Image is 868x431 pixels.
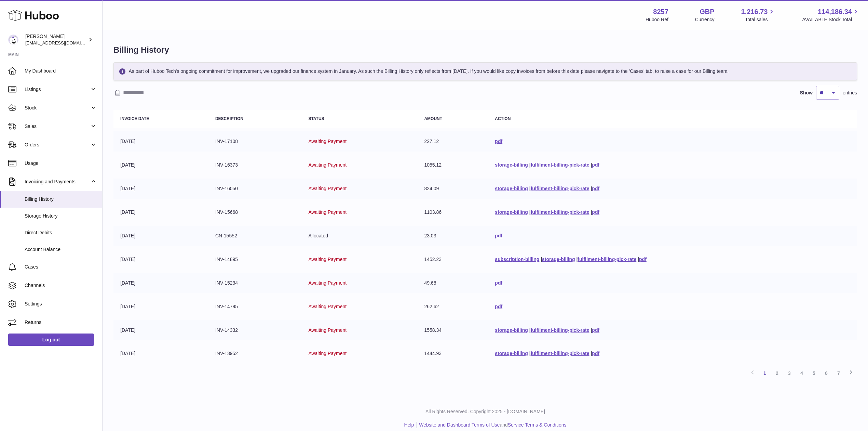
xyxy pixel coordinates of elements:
td: [DATE] [113,343,208,364]
strong: 8257 [653,7,668,16]
span: Returns [25,319,97,326]
div: As part of Huboo Tech's ongoing commitment for improvement, we upgraded our finance system in Jan... [113,62,857,80]
span: | [591,327,592,333]
strong: Action [495,116,511,121]
td: [DATE] [113,297,208,317]
strong: Description [215,116,243,121]
a: Help [404,422,414,428]
span: Invoicing and Payments [25,179,90,185]
strong: GBP [700,7,714,16]
span: Sales [25,123,90,130]
span: Usage [25,160,97,167]
span: entries [843,90,857,96]
div: [PERSON_NAME] [25,33,87,46]
span: My Dashboard [25,68,97,74]
a: Website and Dashboard Terms of Use [419,422,500,428]
a: storage-billing [495,327,528,333]
img: don@skinsgolf.com [8,35,18,45]
a: fulfilment-billing-pick-rate [578,257,636,262]
a: pdf [592,327,599,333]
strong: Invoice Date [120,116,149,121]
td: INV-13952 [208,343,301,364]
span: Awaiting Payment [308,327,347,333]
a: 4 [796,367,808,379]
div: Currency [695,16,715,23]
a: 7 [832,367,845,379]
td: INV-14795 [208,297,301,317]
a: pdf [592,209,599,215]
a: pdf [495,280,502,286]
a: 114,186.34 AVAILABLE Stock Total [802,7,860,23]
span: | [529,162,531,168]
td: 1444.93 [417,343,488,364]
span: Awaiting Payment [308,186,347,191]
a: fulfilment-billing-pick-rate [531,186,589,191]
label: Show [800,90,813,96]
td: INV-17108 [208,131,301,152]
a: pdf [495,139,502,144]
td: 23.03 [417,226,488,246]
span: Stock [25,105,90,111]
td: [DATE] [113,320,208,340]
td: [DATE] [113,179,208,199]
a: pdf [639,257,647,262]
span: AVAILABLE Stock Total [802,16,860,23]
td: 1452.23 [417,249,488,270]
span: Awaiting Payment [308,351,347,356]
span: Direct Debits [25,230,97,236]
span: | [541,257,542,262]
td: 1103.86 [417,202,488,222]
span: Total sales [745,16,775,23]
span: 114,186.34 [818,7,852,16]
a: storage-billing [495,209,528,215]
span: | [529,327,531,333]
a: pdf [495,233,502,238]
li: and [417,422,566,428]
a: storage-billing [542,257,575,262]
a: fulfilment-billing-pick-rate [531,209,589,215]
h1: Billing History [113,44,857,55]
span: Awaiting Payment [308,139,347,144]
span: Account Balance [25,246,97,253]
span: | [591,209,592,215]
a: fulfilment-billing-pick-rate [531,351,589,356]
a: 3 [783,367,796,379]
span: [EMAIL_ADDRESS][DOMAIN_NAME] [25,40,100,45]
span: | [638,257,639,262]
span: | [591,162,592,168]
td: 1055.12 [417,155,488,175]
td: 824.09 [417,179,488,199]
strong: Amount [424,116,442,121]
a: storage-billing [495,186,528,191]
span: Billing History [25,196,97,203]
a: pdf [592,186,599,191]
span: Orders [25,142,90,148]
span: Storage History [25,213,97,219]
a: subscription-billing [495,257,539,262]
span: 1,216.73 [741,7,768,16]
span: Cases [25,264,97,270]
td: [DATE] [113,202,208,222]
span: Listings [25,86,90,93]
td: [DATE] [113,155,208,175]
td: CN-15552 [208,226,301,246]
span: Awaiting Payment [308,304,347,309]
a: storage-billing [495,351,528,356]
td: INV-16050 [208,179,301,199]
td: [DATE] [113,249,208,270]
strong: Status [308,116,324,121]
a: 6 [820,367,832,379]
span: Settings [25,301,97,307]
span: Awaiting Payment [308,162,347,168]
span: | [529,351,531,356]
span: | [576,257,578,262]
a: 5 [808,367,820,379]
td: INV-14895 [208,249,301,270]
span: Channels [25,282,97,289]
span: | [529,186,531,191]
td: INV-15234 [208,273,301,293]
span: Awaiting Payment [308,209,347,215]
td: 1558.34 [417,320,488,340]
span: | [591,186,592,191]
a: Log out [8,334,94,346]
